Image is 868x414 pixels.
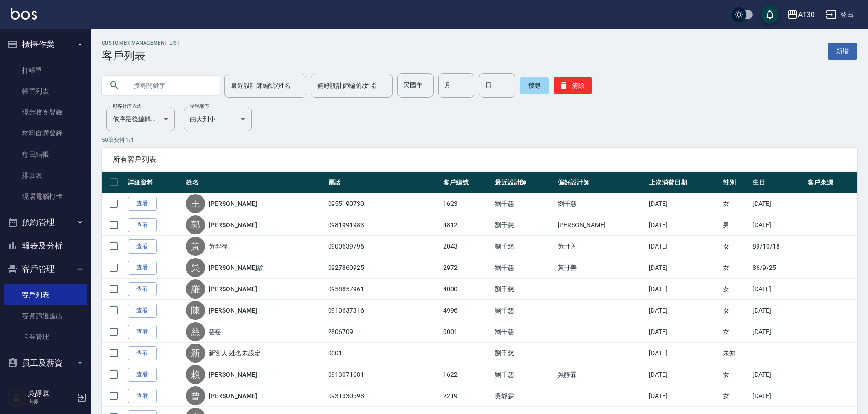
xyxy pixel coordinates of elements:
div: 王 [186,194,205,213]
td: [DATE] [647,193,720,214]
td: 女 [721,193,751,214]
td: [DATE] [750,214,805,236]
th: 電話 [326,172,441,193]
a: 現場電腦打卡 [4,186,87,207]
a: 新客人 姓名未設定 [209,349,261,358]
a: 查看 [128,239,157,254]
a: [PERSON_NAME] [209,306,257,315]
td: [DATE] [647,321,720,343]
td: 1622 [441,364,493,385]
td: 男 [721,214,751,236]
td: 0931330698 [326,385,441,407]
div: 賴 [186,365,205,384]
div: 曾 [186,386,205,405]
a: 查看 [128,304,157,318]
td: 0001 [326,343,441,364]
td: 0913071681 [326,364,441,385]
span: 所有客戶列表 [113,155,846,164]
td: 吳靜霖 [555,364,647,385]
td: 4996 [441,300,493,321]
td: [DATE] [750,279,805,300]
button: 登出 [822,6,857,23]
td: 0981991983 [326,214,441,236]
th: 姓名 [184,172,325,193]
td: 0958857961 [326,279,441,300]
h2: Customer Management List [102,40,180,46]
th: 偏好設計師 [555,172,647,193]
td: [DATE] [750,300,805,321]
td: 劉千慈 [493,343,555,364]
a: [PERSON_NAME]紋 [209,263,263,272]
th: 上次消費日期 [647,172,720,193]
a: 查看 [128,218,157,232]
button: 搜尋 [520,77,549,94]
a: 查看 [128,282,157,296]
td: [DATE] [647,279,720,300]
td: 劉千慈 [555,193,647,214]
th: 客戶來源 [805,172,857,193]
td: 劉千慈 [493,279,555,300]
td: 女 [721,236,751,257]
th: 最近設計師 [493,172,555,193]
td: 劉千慈 [493,300,555,321]
td: 未知 [721,343,751,364]
td: 劉千慈 [493,214,555,236]
a: 查看 [128,197,157,211]
h5: 吳靜霖 [28,389,74,398]
a: 材料自購登錄 [4,123,87,144]
a: 慈慈 [209,327,221,336]
a: 新增 [828,43,857,60]
td: 0910637316 [326,300,441,321]
div: 吳 [186,258,205,277]
div: 慈 [186,322,205,341]
td: 黃玗善 [555,257,647,279]
th: 生日 [750,172,805,193]
a: 現金收支登錄 [4,102,87,123]
td: 2219 [441,385,493,407]
a: 查看 [128,368,157,382]
td: [DATE] [750,321,805,343]
th: 詳細資料 [125,172,184,193]
td: [DATE] [750,364,805,385]
td: 1623 [441,193,493,214]
a: [PERSON_NAME] [209,284,257,294]
td: 2972 [441,257,493,279]
button: 員工及薪資 [4,351,87,375]
td: 4812 [441,214,493,236]
a: 查看 [128,325,157,339]
td: 劉千慈 [493,364,555,385]
a: 每日結帳 [4,144,87,165]
td: 黃玗善 [555,236,647,257]
td: [PERSON_NAME] [555,214,647,236]
a: 查看 [128,346,157,360]
a: [PERSON_NAME] [209,220,257,229]
td: [DATE] [647,300,720,321]
td: 劉千慈 [493,193,555,214]
button: 櫃檯作業 [4,33,87,56]
button: 報表及分析 [4,234,87,258]
th: 客戶編號 [441,172,493,193]
div: 由大到小 [184,107,252,131]
td: 2806709 [326,321,441,343]
button: 商品管理 [4,374,87,398]
button: AT30 [783,5,818,24]
td: [DATE] [647,257,720,279]
a: 客戶列表 [4,284,87,305]
img: Person [7,389,25,407]
td: 0927860925 [326,257,441,279]
td: [DATE] [647,214,720,236]
td: 女 [721,257,751,279]
td: 女 [721,321,751,343]
td: 女 [721,279,751,300]
a: 客資篩選匯出 [4,305,87,326]
h3: 客戶列表 [102,50,180,62]
div: 新 [186,344,205,363]
td: [DATE] [750,385,805,407]
a: 查看 [128,261,157,275]
a: 黃羿存 [209,242,228,251]
button: save [761,5,779,24]
td: 劉千慈 [493,257,555,279]
td: 吳靜霖 [493,385,555,407]
a: 帳單列表 [4,81,87,102]
td: [DATE] [750,193,805,214]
